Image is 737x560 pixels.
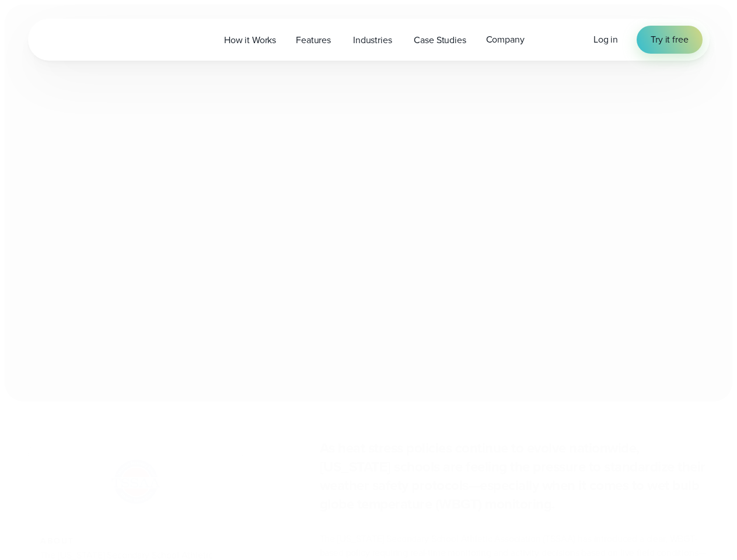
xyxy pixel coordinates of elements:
[224,33,276,47] span: How it Works
[651,33,688,47] span: Try it free
[353,33,392,47] span: Industries
[404,28,476,52] a: Case Studies
[486,33,525,47] span: Company
[414,33,466,47] span: Case Studies
[593,33,618,47] a: Log in
[637,26,702,54] a: Try it free
[593,33,618,46] span: Log in
[296,33,331,47] span: Features
[214,28,286,52] a: How it Works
